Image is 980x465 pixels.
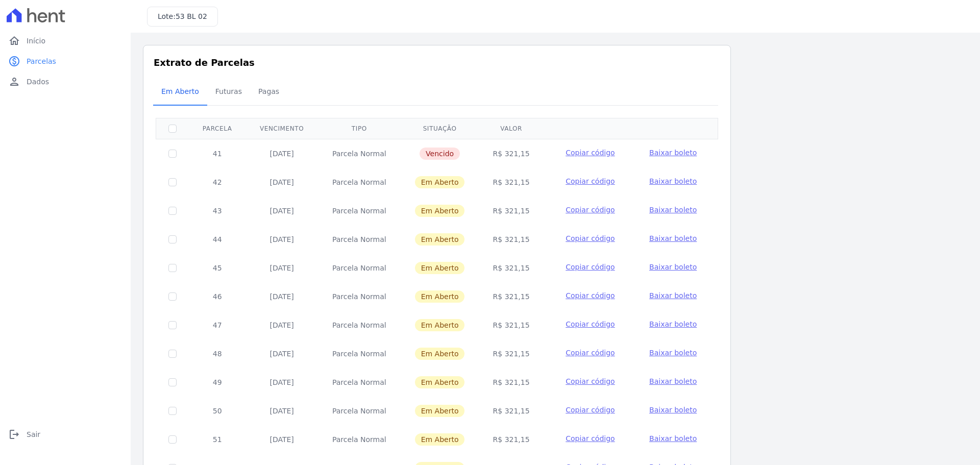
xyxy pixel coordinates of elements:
th: Vencimento [246,118,318,139]
td: [DATE] [246,225,318,254]
td: Parcela Normal [318,425,401,454]
td: [DATE] [246,254,318,282]
button: Copiar código [556,348,625,358]
a: paidParcelas [4,51,127,71]
a: Baixar boleto [649,405,697,415]
span: Em Aberto [415,205,465,217]
span: 53 BL 02 [176,12,207,20]
a: Baixar boleto [649,148,697,158]
td: 48 [189,339,246,368]
span: Baixar boleto [649,206,697,214]
button: Copiar código [556,290,625,301]
td: Parcela Normal [318,282,401,311]
span: Dados [27,77,49,87]
span: Copiar código [566,377,615,385]
th: Valor [479,118,543,139]
i: logout [8,428,20,440]
button: Copiar código [556,376,625,386]
span: Em Aberto [155,81,205,102]
span: Baixar boleto [649,320,697,328]
span: Em Aberto [415,233,465,246]
td: Parcela Normal [318,225,401,254]
a: homeInício [4,31,127,51]
span: Em Aberto [415,433,465,446]
button: Copiar código [556,433,625,444]
span: Em Aberto [415,176,465,188]
button: Copiar código [556,176,625,186]
button: Copiar código [556,405,625,415]
h3: Extrato de Parcelas [154,56,720,69]
span: Baixar boleto [649,234,697,242]
a: personDados [4,71,127,92]
td: R$ 321,15 [479,197,543,225]
span: Baixar boleto [649,349,697,357]
td: Parcela Normal [318,168,401,197]
span: Copiar código [566,434,615,443]
span: Copiar código [566,177,615,185]
td: [DATE] [246,368,318,397]
span: Futuras [209,81,248,102]
span: Baixar boleto [649,263,697,271]
a: logoutSair [4,424,127,445]
td: [DATE] [246,339,318,368]
span: Em Aberto [415,290,465,303]
td: 44 [189,225,246,254]
th: Tipo [318,118,401,139]
td: 51 [189,425,246,454]
span: Baixar boleto [649,149,697,157]
i: person [8,76,20,88]
a: Baixar boleto [649,348,697,358]
td: Parcela Normal [318,339,401,368]
span: Baixar boleto [649,291,697,300]
button: Copiar código [556,233,625,243]
td: [DATE] [246,139,318,168]
td: 43 [189,197,246,225]
td: 45 [189,254,246,282]
td: R$ 321,15 [479,311,543,339]
span: Vencido [420,148,460,160]
td: [DATE] [246,168,318,197]
td: R$ 321,15 [479,425,543,454]
td: [DATE] [246,197,318,225]
td: R$ 321,15 [479,139,543,168]
button: Copiar código [556,148,625,158]
span: Copiar código [566,234,615,242]
span: Sair [27,429,40,439]
td: Parcela Normal [318,197,401,225]
td: R$ 321,15 [479,368,543,397]
td: R$ 321,15 [479,225,543,254]
button: Copiar código [556,262,625,272]
span: Parcelas [27,56,56,66]
span: Baixar boleto [649,377,697,385]
td: Parcela Normal [318,397,401,425]
span: Pagas [252,81,285,102]
a: Baixar boleto [649,290,697,301]
span: Copiar código [566,291,615,300]
td: Parcela Normal [318,254,401,282]
a: Pagas [250,79,287,106]
td: 49 [189,368,246,397]
td: 50 [189,397,246,425]
button: Copiar código [556,319,625,329]
h3: Lote: [158,11,207,22]
span: Em Aberto [415,262,465,274]
span: Em Aberto [415,405,465,417]
a: Baixar boleto [649,433,697,444]
span: Copiar código [566,149,615,157]
td: 42 [189,168,246,197]
td: [DATE] [246,425,318,454]
th: Situação [401,118,479,139]
i: home [8,35,20,47]
a: Baixar boleto [649,262,697,272]
td: R$ 321,15 [479,282,543,311]
td: R$ 321,15 [479,339,543,368]
span: Copiar código [566,206,615,214]
a: Baixar boleto [649,233,697,243]
th: Parcela [189,118,246,139]
span: Baixar boleto [649,434,697,443]
span: Em Aberto [415,376,465,388]
td: R$ 321,15 [479,168,543,197]
td: [DATE] [246,397,318,425]
td: Parcela Normal [318,368,401,397]
td: Parcela Normal [318,139,401,168]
